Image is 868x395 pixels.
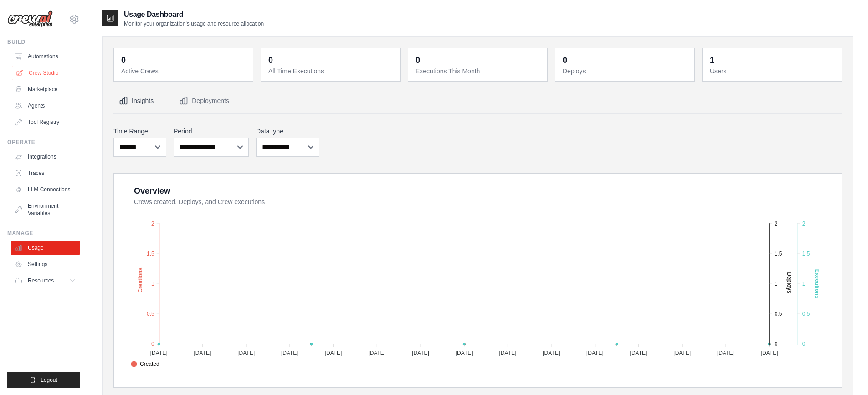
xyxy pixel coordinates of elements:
[416,54,420,67] div: 0
[416,67,542,76] dt: Executions This Month
[11,257,80,272] a: Settings
[11,199,80,221] a: Environment Variables
[256,127,319,136] label: Data type
[775,311,782,317] tspan: 0.5
[814,269,820,298] text: Executions
[151,221,154,227] tspan: 2
[113,127,166,136] label: Time Range
[11,182,80,197] a: LLM Connections
[150,350,168,356] tspan: [DATE]
[802,341,806,347] tspan: 0
[174,89,235,113] button: Deployments
[325,350,342,356] tspan: [DATE]
[28,277,54,284] span: Resources
[121,54,126,67] div: 0
[124,20,264,27] p: Monitor your organization's usage and resource allocation
[563,67,689,76] dt: Deploys
[147,311,154,317] tspan: 0.5
[802,281,806,287] tspan: 1
[11,273,80,288] button: Resources
[775,221,778,227] tspan: 2
[710,54,714,67] div: 1
[41,376,57,384] span: Logout
[237,350,255,356] tspan: [DATE]
[121,67,247,76] dt: Active Crews
[368,350,385,356] tspan: [DATE]
[775,341,778,347] tspan: 0
[151,341,154,347] tspan: 0
[268,67,395,76] dt: All Time Executions
[151,281,154,287] tspan: 1
[717,350,734,356] tspan: [DATE]
[194,350,211,356] tspan: [DATE]
[11,82,80,97] a: Marketplace
[7,38,80,46] div: Build
[134,197,831,206] dt: Crews created, Deploys, and Crew executions
[11,49,80,64] a: Automations
[113,89,159,113] button: Insights
[775,251,782,257] tspan: 1.5
[761,350,778,356] tspan: [DATE]
[786,272,792,293] text: Deploys
[775,281,778,287] tspan: 1
[499,350,516,356] tspan: [DATE]
[673,350,691,356] tspan: [DATE]
[281,350,298,356] tspan: [DATE]
[268,54,273,67] div: 0
[412,350,429,356] tspan: [DATE]
[11,149,80,164] a: Integrations
[456,350,473,356] tspan: [DATE]
[802,221,806,227] tspan: 2
[124,9,264,20] h2: Usage Dashboard
[147,251,154,257] tspan: 1.5
[11,98,80,113] a: Agents
[586,350,604,356] tspan: [DATE]
[563,54,567,67] div: 0
[543,350,560,356] tspan: [DATE]
[7,372,80,388] button: Logout
[131,360,159,368] span: Created
[134,185,170,197] div: Overview
[7,230,80,237] div: Manage
[710,67,836,76] dt: Users
[630,350,647,356] tspan: [DATE]
[7,10,53,28] img: Logo
[802,251,810,257] tspan: 1.5
[113,89,842,113] nav: Tabs
[7,139,80,146] div: Operate
[174,127,249,136] label: Period
[11,241,80,255] a: Usage
[12,66,81,80] a: Crew Studio
[11,115,80,129] a: Tool Registry
[802,311,810,317] tspan: 0.5
[137,267,144,293] text: Creations
[11,166,80,180] a: Traces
